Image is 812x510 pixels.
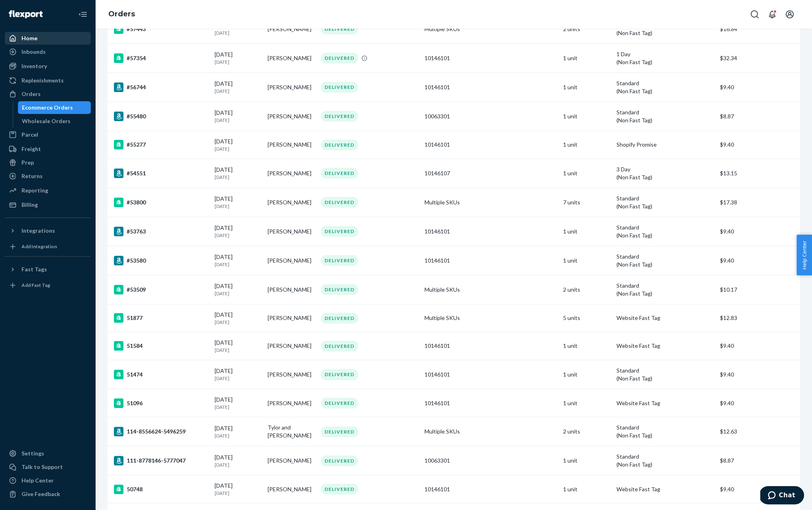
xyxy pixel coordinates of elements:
td: [PERSON_NAME] [264,188,317,217]
td: $9.40 [717,332,800,360]
td: $8.87 [717,446,800,475]
p: Website Fast Tag [616,485,714,493]
div: #54551 [114,169,208,178]
div: DELIVERED [321,455,358,466]
div: 50748 [114,484,208,494]
div: DELIVERED [321,82,358,92]
p: [DATE] [215,261,261,268]
div: DELIVERED [321,284,358,295]
div: (Non Fast Tag) [616,461,714,469]
p: [DATE] [215,29,261,36]
button: Close Navigation [75,6,91,22]
td: [PERSON_NAME] [264,475,317,503]
td: 1 unit [560,446,613,475]
a: Help Center [5,474,91,487]
p: Standard [616,108,714,116]
div: Parcel [22,131,38,139]
div: Add Fast Tag [22,282,50,288]
div: (Non Fast Tag) [616,231,714,239]
td: 2 units [560,417,613,446]
p: Standard [616,282,714,290]
p: [DATE] [215,319,261,326]
div: (Non Fast Tag) [616,87,714,95]
div: (Non Fast Tag) [616,375,714,382]
td: $9.40 [717,360,800,389]
div: DELIVERED [321,484,358,494]
td: 1 unit [560,246,613,275]
div: [DATE] [215,396,261,410]
td: $12.83 [717,304,800,332]
div: [DATE] [215,253,261,268]
ol: breadcrumbs [102,3,141,26]
td: Multiple SKUs [421,188,560,217]
div: 10146101 [425,371,557,379]
td: [PERSON_NAME] [264,446,317,475]
div: 10146101 [425,54,557,62]
p: [DATE] [215,232,261,239]
a: Inventory [5,60,91,73]
div: #55277 [114,140,208,149]
td: $16.84 [717,14,800,43]
div: (Non Fast Tag) [616,290,714,298]
a: Reporting [5,184,91,197]
div: Replenishments [22,76,64,84]
div: #53580 [114,256,208,265]
div: [DATE] [215,109,261,124]
div: DELIVERED [321,111,358,122]
td: 1 unit [560,360,613,389]
button: Give Feedback [5,488,91,500]
iframe: Opens a widget where you can chat to one of our agents [760,486,804,506]
a: Orders [108,10,135,18]
td: $17.38 [717,188,800,217]
td: 1 unit [560,159,613,188]
a: Add Fast Tag [5,279,91,292]
div: 10063301 [425,112,557,120]
div: 10146101 [425,141,557,149]
div: Reporting [22,186,48,194]
div: 10146101 [425,399,557,407]
button: Help Center [796,235,812,275]
div: DELIVERED [321,24,358,34]
div: [DATE] [215,22,261,36]
div: Billing [22,201,38,209]
div: 51584 [114,341,208,351]
div: Integrations [22,227,55,235]
div: 10146101 [425,257,557,265]
div: 114-8556624-5496259 [114,427,208,436]
p: Website Fast Tag [616,314,714,322]
td: [PERSON_NAME] [264,43,317,73]
div: 10146101 [425,342,557,350]
div: #53763 [114,227,208,236]
td: Multiple SKUs [421,275,560,304]
p: [DATE] [215,117,261,124]
div: 51474 [114,370,208,379]
img: Flexport logo [9,10,43,18]
td: $13.15 [717,159,800,188]
td: 1 unit [560,332,613,360]
div: DELIVERED [321,426,358,437]
p: Standard [616,224,714,231]
div: DELIVERED [321,139,358,150]
td: 1 unit [560,389,613,417]
div: Add Integration [22,243,57,250]
button: Open Search Box [747,6,763,22]
div: [DATE] [215,224,261,239]
td: Multiple SKUs [421,304,560,332]
a: Freight [5,143,91,155]
p: [DATE] [215,174,261,180]
div: Freight [22,145,41,153]
td: $10.17 [717,275,800,304]
td: [PERSON_NAME] [264,217,317,246]
td: $9.40 [717,217,800,246]
td: 5 units [560,304,613,332]
p: Standard [616,253,714,261]
div: Help Center [22,477,54,484]
a: Ecommerce Orders [18,101,91,114]
button: Open notifications [764,6,780,22]
p: Standard [616,424,714,432]
p: Shopify Promise [616,141,714,149]
td: [PERSON_NAME] [264,304,317,332]
p: Website Fast Tag [616,399,714,407]
td: [PERSON_NAME] [264,73,317,102]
